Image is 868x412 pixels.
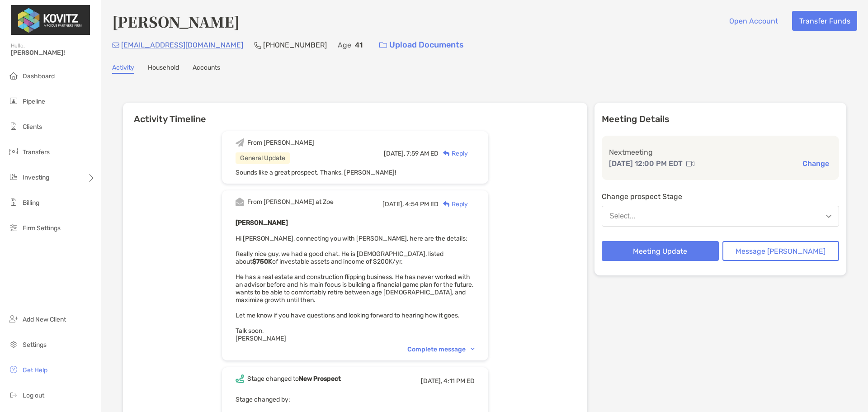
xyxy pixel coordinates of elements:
[247,198,334,206] div: From [PERSON_NAME] at Zoe
[23,341,47,349] span: Settings
[355,39,363,51] p: 41
[112,11,240,32] h4: [PERSON_NAME]
[421,377,442,385] span: [DATE],
[8,171,19,182] img: investing icon
[23,72,55,80] span: Dashboard
[609,212,636,220] div: Select...
[252,258,272,265] strong: $750K
[602,241,719,261] button: Meeting Update
[686,160,694,167] img: communication type
[23,199,39,207] span: Billing
[384,150,405,157] span: [DATE],
[11,49,95,57] span: [PERSON_NAME]!
[406,150,439,157] span: 7:59 AM ED
[609,147,832,158] p: Next meeting
[407,346,475,353] div: Complete message
[11,4,90,36] img: Zoe Logo
[602,206,839,227] button: Select...
[722,11,785,31] button: Open Account
[112,43,119,48] img: Email Icon
[8,197,19,208] img: billing icon
[23,366,47,374] span: Get Help
[722,241,840,261] button: Message [PERSON_NAME]
[123,103,587,124] h6: Activity Timeline
[8,70,19,81] img: dashboard icon
[443,377,475,385] span: 4:11 PM ED
[8,313,19,324] img: add_new_client icon
[8,95,19,106] img: pipeline icon
[236,198,244,206] img: Event icon
[373,35,470,55] a: Upload Documents
[338,39,351,51] p: Age
[443,151,450,156] img: Reply icon
[439,149,468,158] div: Reply
[236,394,475,405] p: Stage changed by:
[471,348,475,350] img: Chevron icon
[405,200,439,208] span: 4:54 PM ED
[236,152,290,164] div: General Update
[439,199,468,209] div: Reply
[299,375,341,383] b: New Prospect
[193,64,220,74] a: Accounts
[121,39,243,51] p: [EMAIL_ADDRESS][DOMAIN_NAME]
[8,146,19,157] img: transfers icon
[800,159,832,168] button: Change
[236,235,473,342] span: Hi [PERSON_NAME], connecting you with [PERSON_NAME], here are the details: Really nice guy, we ha...
[23,392,44,399] span: Log out
[247,375,341,383] div: Stage changed to
[792,11,857,31] button: Transfer Funds
[263,39,327,51] p: [PHONE_NUMBER]
[148,64,179,74] a: Household
[609,158,683,169] p: [DATE] 12:00 PM EDT
[247,139,314,147] div: From [PERSON_NAME]
[382,200,404,208] span: [DATE],
[23,148,50,156] span: Transfers
[379,42,387,48] img: button icon
[8,364,19,375] img: get-help icon
[8,339,19,350] img: settings icon
[23,316,66,323] span: Add New Client
[236,138,244,147] img: Event icon
[23,174,49,181] span: Investing
[8,389,19,400] img: logout icon
[236,374,244,383] img: Event icon
[8,222,19,233] img: firm-settings icon
[826,215,831,218] img: Open dropdown arrow
[236,169,396,176] span: Sounds like a great prospect. Thanks, [PERSON_NAME]!
[23,123,42,131] span: Clients
[23,98,45,105] span: Pipeline
[8,121,19,132] img: clients icon
[23,224,61,232] span: Firm Settings
[254,42,261,49] img: Phone Icon
[443,201,450,207] img: Reply icon
[602,114,839,125] p: Meeting Details
[236,219,288,227] b: [PERSON_NAME]
[112,64,134,74] a: Activity
[602,191,839,202] p: Change prospect Stage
